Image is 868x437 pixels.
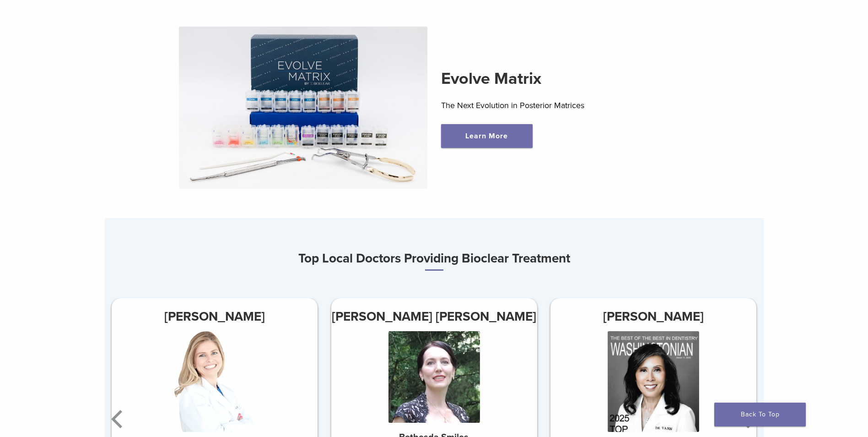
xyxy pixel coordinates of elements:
[714,403,806,426] a: Back To Top
[105,247,764,271] h3: Top Local Doctors Providing Bioclear Treatment
[441,98,690,112] p: The Next Evolution in Posterior Matrices
[441,68,690,90] h2: Evolve Matrix
[174,331,254,432] img: Dr. Maya Bachour
[550,306,756,328] h3: [PERSON_NAME]
[112,306,318,328] h3: [PERSON_NAME]
[179,27,427,189] img: Evolve Matrix
[388,331,480,423] img: Dr. Iris Hirschfeld Navabi
[608,331,699,432] img: Dr. Maribel Vann
[441,124,533,148] a: Learn More
[331,306,537,328] h3: [PERSON_NAME] [PERSON_NAME]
